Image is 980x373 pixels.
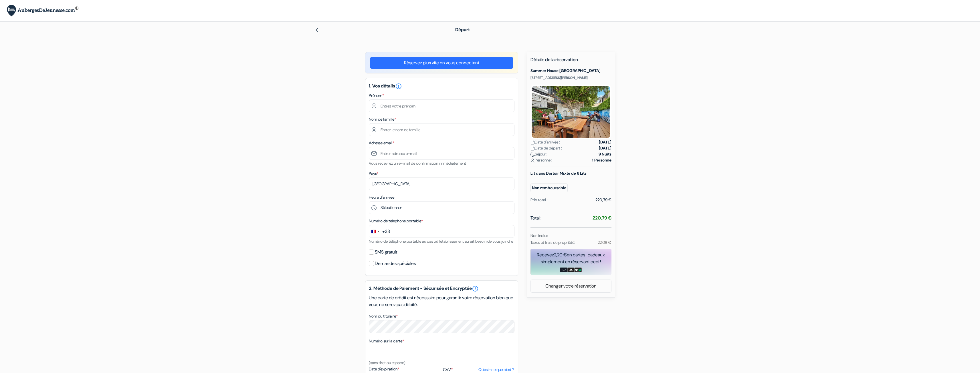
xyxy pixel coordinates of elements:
label: Pays [369,171,378,177]
span: Départ [455,27,470,33]
input: Entrer le nom de famille [369,123,514,136]
h5: Détails de la réservation [530,57,611,66]
label: SMS gratuit [375,248,397,256]
a: Réservez plus vite en vous connectant [370,57,513,69]
strong: 220,79 € [593,215,611,221]
strong: 9 Nuits [599,151,611,157]
span: Date de départ : [530,145,562,151]
a: error_outline [472,285,479,292]
img: AubergesDeJeunesse.com [7,5,78,17]
small: Non inclus [530,233,548,238]
div: Recevez en cartes-cadeaux simplement en réservant ceci ! [530,252,611,265]
label: Prénom [369,93,384,99]
div: 220,79 € [595,197,611,203]
a: Changer votre réservation [531,281,611,292]
p: Une carte de crédit est nécessaire pour garantir votre réservation bien que vous ne serez pas déb... [369,294,514,308]
strong: 1 Personne [592,157,611,163]
img: uber-uber-eats-card.png [575,268,582,272]
img: calendar.svg [530,146,535,151]
small: Numéro de téléphone portable au cas où l'établissement aurait besoin de vous joindre [369,239,513,244]
button: Change country, selected France (+33) [369,225,390,238]
p: [STREET_ADDRESS][PERSON_NAME] [530,75,611,80]
img: calendar.svg [530,140,535,145]
h5: 1. Vos détails [369,83,514,90]
span: Personne : [530,157,552,163]
label: Heure d'arrivée [369,194,394,200]
span: Total: [530,215,541,222]
strong: [DATE] [599,139,611,145]
span: 2,20 € [554,252,567,258]
small: 22,08 € [598,240,611,245]
small: Vous recevrez un e-mail de confirmation immédiatement [369,161,466,166]
h5: 2. Méthode de Paiement - Sécurisée et Encryptée [369,285,514,292]
img: moon.svg [530,152,535,157]
label: Nom de famille [369,116,396,122]
h5: Summer House [GEOGRAPHIC_DATA] [530,68,611,73]
label: Demandes spéciales [375,260,416,268]
a: error_outline [395,83,402,89]
i: error_outline [395,83,402,90]
input: Entrer adresse e-mail [369,147,514,160]
a: Qu'est-ce que c'est ? [478,367,514,373]
label: Nom du titulaire [369,313,398,319]
img: left_arrow.svg [314,28,319,32]
label: Adresse email [369,140,394,146]
div: +33 [382,228,390,235]
img: amazon-card-no-text.png [560,268,567,272]
input: Entrez votre prénom [369,99,514,112]
strong: [DATE] [599,145,611,151]
img: user_icon.svg [530,158,535,163]
label: Numéro de telephone portable [369,218,423,224]
span: Séjour : [530,151,547,157]
label: CVV [443,367,514,373]
small: Taxes et frais de propriété: [530,240,575,245]
span: Date d'arrivée : [530,139,560,145]
div: Prix total : [530,197,548,203]
img: adidas-card.png [567,268,575,272]
small: (sans tiret ou espace) [369,360,405,365]
label: Date d'expiration [369,366,440,372]
b: Lit dans Dortoir Mixte de 6 Lits [530,171,587,176]
small: Non remboursable [530,183,568,192]
label: Numéro sur la carte [369,338,404,344]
